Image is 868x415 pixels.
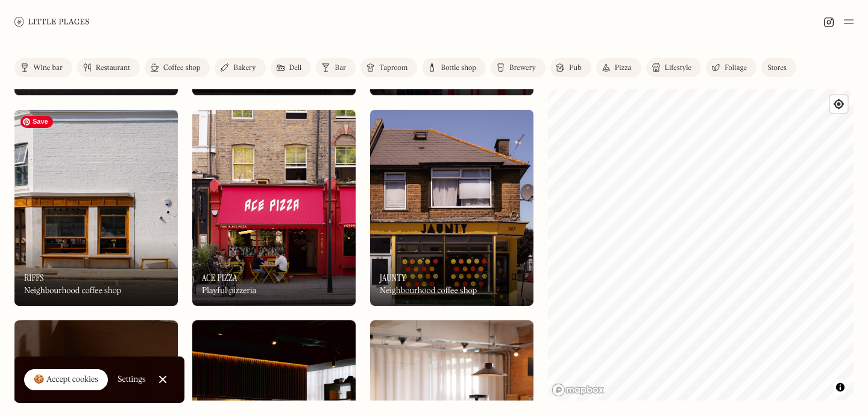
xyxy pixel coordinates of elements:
[24,272,44,284] h3: Riffs
[34,374,98,386] div: 🍪 Accept cookies
[20,116,53,128] span: Save
[706,58,756,77] a: Foliage
[335,65,346,72] div: Bar
[379,65,407,72] div: Taproom
[202,286,257,296] div: Playful pizzeria
[370,110,533,306] a: JauntyJauntyJauntyNeighbourhood coffee shop
[118,366,146,393] a: Settings
[316,58,356,77] a: Bar
[767,65,787,72] div: Stores
[830,95,848,113] button: Find my location
[14,110,178,306] a: RiffsRiffsRiffsNeighbourhood coffee shop
[145,58,210,77] a: Coffee shop
[550,58,591,77] a: Pub
[491,58,546,77] a: Brewery
[360,58,417,77] a: Taproom
[24,369,108,391] a: 🍪 Accept cookies
[192,110,356,306] img: Ace Pizza
[380,272,406,284] h3: Jaunty
[665,65,691,72] div: Lifestyle
[646,58,701,77] a: Lifestyle
[725,65,747,72] div: Foliage
[151,367,175,391] a: Close Cookie Popup
[548,89,854,401] canvas: Map
[192,110,356,306] a: Ace PizzaAce PizzaAce PizzaPlayful pizzeria
[441,65,476,72] div: Bottle shop
[14,58,72,77] a: Wine bar
[202,272,237,284] h3: Ace Pizza
[380,286,477,296] div: Neighbourhood coffee shop
[289,65,302,72] div: Deli
[163,65,200,72] div: Coffee shop
[215,58,265,77] a: Bakery
[761,58,796,77] a: Stores
[33,65,63,72] div: Wine bar
[14,110,178,306] img: Riffs
[837,381,844,394] span: Toggle attribution
[370,110,533,306] img: Jaunty
[569,65,582,72] div: Pub
[833,380,848,394] button: Toggle attribution
[552,383,605,397] a: Mapbox homepage
[422,58,486,77] a: Bottle shop
[233,65,256,72] div: Bakery
[96,65,130,72] div: Restaurant
[596,58,641,77] a: Pizza
[271,58,312,77] a: Deli
[24,286,121,296] div: Neighbourhood coffee shop
[615,65,632,72] div: Pizza
[509,65,536,72] div: Brewery
[118,375,146,384] div: Settings
[77,58,140,77] a: Restaurant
